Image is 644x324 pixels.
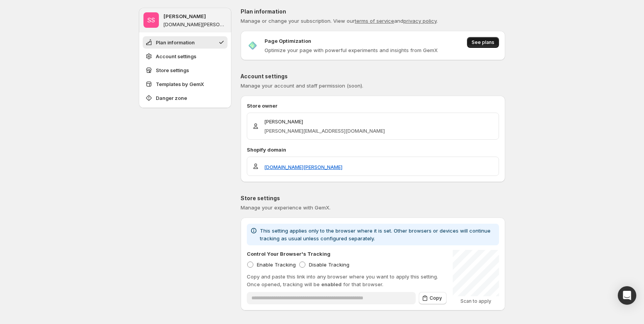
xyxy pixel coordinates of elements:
[467,37,499,48] button: See plans
[247,273,447,288] p: Copy and paste this link into any browser where you want to apply this setting. Once opened, trac...
[265,37,311,45] p: Page Optimization
[355,18,394,24] a: terms of service
[260,228,491,241] span: This setting applies only to the browser where it is set. Other browsers or devices will continue...
[241,73,505,80] p: Account settings
[143,64,228,76] button: Store settings
[156,80,204,88] span: Templates by GemX
[147,16,155,24] text: SS
[156,52,196,60] span: Account settings
[618,286,636,305] div: Open Intercom Messenger
[143,36,228,49] button: Plan information
[247,102,499,110] p: Store owner
[156,94,187,102] span: Danger zone
[247,40,258,51] img: Page Optimization
[164,22,227,28] p: [DOMAIN_NAME][PERSON_NAME]
[472,39,494,46] span: See plans
[241,204,330,211] span: Manage your experience with GemX.
[241,18,438,24] span: Manage or change your subscription. View our and .
[143,50,228,62] button: Account settings
[241,83,363,89] span: Manage your account and staff permission (soon).
[241,8,505,15] p: Plan information
[264,163,342,171] a: [DOMAIN_NAME][PERSON_NAME]
[265,46,438,54] p: Optimize your page with powerful experiments and insights from GemX
[453,298,499,304] p: Scan to apply
[419,292,447,304] button: Copy
[241,194,505,202] p: Store settings
[143,92,228,104] button: Danger zone
[156,39,195,46] span: Plan information
[403,18,437,24] a: privacy policy
[264,118,385,125] p: [PERSON_NAME]
[156,66,189,74] span: Store settings
[143,12,159,28] span: Sandy Sandy
[257,262,296,268] span: Enable Tracking
[321,281,342,287] span: enabled
[430,295,442,301] span: Copy
[247,146,499,154] p: Shopify domain
[247,250,330,258] p: Control Your Browser's Tracking
[309,262,349,268] span: Disable Tracking
[264,127,385,135] p: [PERSON_NAME][EMAIL_ADDRESS][DOMAIN_NAME]
[164,12,206,20] p: [PERSON_NAME]
[143,78,228,90] button: Templates by GemX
